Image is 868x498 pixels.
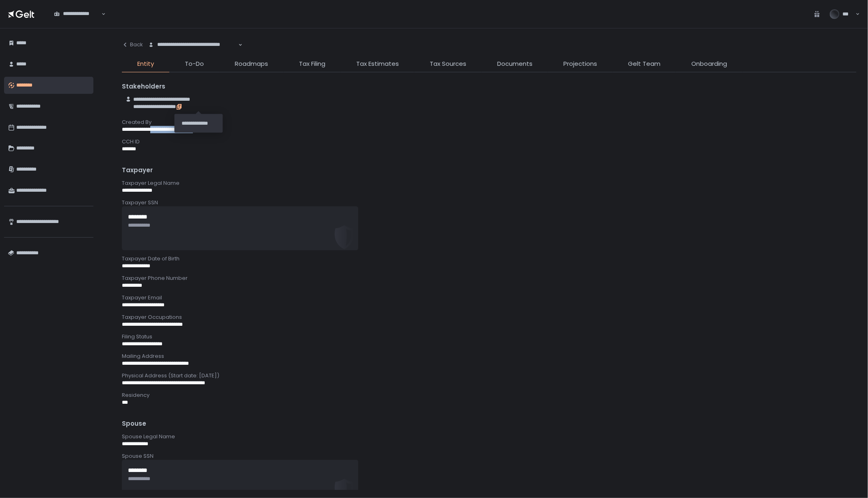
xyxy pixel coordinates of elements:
div: Physical Address (Start date: [DATE]) [122,372,857,379]
span: Roadmaps [235,59,268,69]
div: Taxpayer Email [122,294,857,301]
div: Search for option [49,6,106,22]
span: Entity [137,59,154,69]
div: CCH ID [122,138,857,145]
div: Spouse SSN [122,453,857,460]
div: Taxpayer Legal Name [122,180,857,187]
div: Filing Status [122,333,857,340]
div: Stakeholders [122,82,857,91]
div: Taxpayer SSN [122,199,857,206]
div: Residency [122,392,857,399]
div: Mailing Address [122,353,857,360]
span: Tax Sources [430,59,466,69]
button: Back [122,37,143,53]
span: Tax Estimates [356,59,399,69]
div: Created By [122,119,857,126]
div: Back [122,41,143,48]
div: Search for option [143,37,242,53]
input: Search for option [54,17,101,26]
span: Projections [563,59,597,69]
div: Taxpayer Phone Number [122,275,857,282]
div: Taxpayer [122,166,857,175]
span: Gelt Team [628,59,660,69]
div: Spouse [122,419,857,429]
span: Documents [497,59,532,69]
span: Tax Filing [299,59,325,69]
span: Onboarding [691,59,727,69]
span: To-Do [185,59,204,69]
div: Taxpayer Date of Birth [122,255,857,262]
div: Spouse Legal Name [122,433,857,440]
input: Search for option [148,48,238,56]
div: Taxpayer Occupations [122,314,857,321]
